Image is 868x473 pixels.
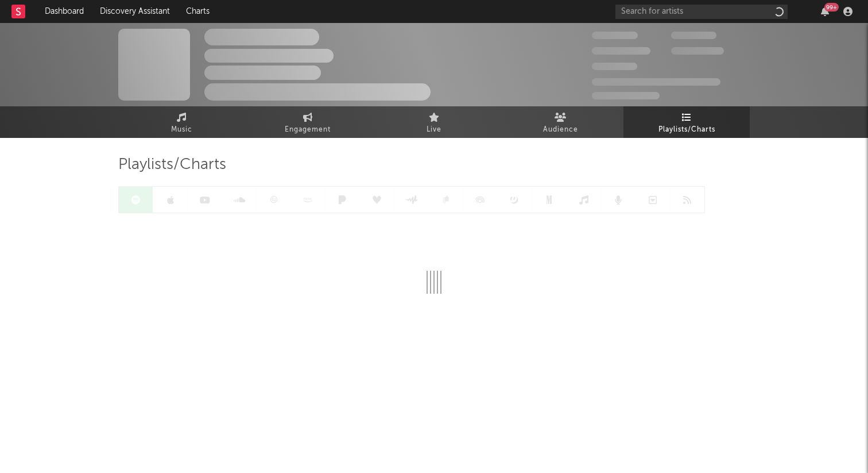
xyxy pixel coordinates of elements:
[671,32,716,39] span: 100,000
[118,158,226,172] span: Playlists/Charts
[821,7,829,16] button: 99+
[371,106,497,138] a: Live
[171,123,192,137] span: Music
[615,5,788,19] input: Search for artists
[592,92,660,99] span: Jump Score: 85.0
[592,63,637,70] span: 100,000
[592,47,650,55] span: 50,000,000
[245,106,371,138] a: Engagement
[543,123,578,137] span: Audience
[427,123,441,137] span: Live
[118,106,245,138] a: Music
[658,123,715,137] span: Playlists/Charts
[592,32,638,39] span: 300,000
[824,3,839,11] div: 99 +
[497,106,623,138] a: Audience
[592,78,720,86] span: 50,000,000 Monthly Listeners
[285,123,331,137] span: Engagement
[671,47,724,55] span: 1,000,000
[623,106,750,138] a: Playlists/Charts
